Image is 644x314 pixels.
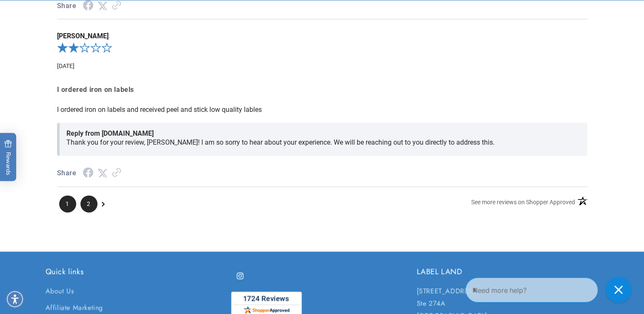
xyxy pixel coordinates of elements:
[83,2,93,10] a: Facebook Share - open in a new tab
[66,129,581,138] span: Reply from [DOMAIN_NAME]
[471,199,575,206] span: See more reviews on Shopper Approved
[97,2,108,10] a: Twitter Share - open in a new tab
[471,195,575,212] a: See more reviews on Shopper Approved: Opens in a new tab
[80,195,97,212] span: 2
[83,169,93,177] a: Facebook Share - open in a new tab
[57,105,587,114] p: I ordered iron on labels and received peel and stick low quality lables
[80,195,97,212] li: Page 2
[6,290,24,308] div: Accessibility Menu
[46,267,228,277] h2: Quick links
[57,84,587,96] span: I ordered iron on labels
[112,2,121,10] a: Link to review on the Shopper Approved Certificate. Opens in a new tab
[57,167,77,180] span: Share
[57,32,587,40] span: [PERSON_NAME]
[465,274,635,305] iframe: Gorgias Floating Chat
[112,169,121,177] a: Link to review on the Shopper Approved Certificate. Opens in a new tab
[57,40,587,57] div: 2.0-star overall rating
[102,195,105,212] span: Next Page
[66,138,581,147] p: Thank you for your review, [PERSON_NAME]! I am so sorry to hear about your experience. We will be...
[57,63,74,69] span: Date
[59,195,76,212] li: Page 1
[97,169,108,177] a: Twitter Share - open in a new tab
[4,140,12,175] span: Rewards
[59,195,76,212] span: 1
[417,267,599,277] h2: LABEL LAND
